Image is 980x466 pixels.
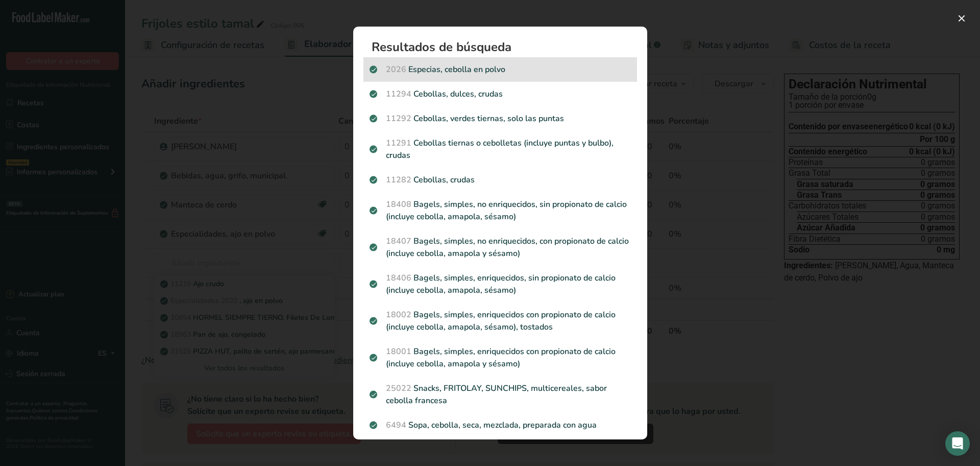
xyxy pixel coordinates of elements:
span: 18406 [386,272,411,284]
span: 18002 [386,309,411,320]
p: Bagels, simples, enriquecidos, sin propionato de calcio (incluye cebolla, amapola, sésamo) [370,272,631,296]
p: Especias, cebolla en polvo [370,63,631,76]
div: Abrir Intercom Messenger [945,431,970,456]
p: Cebollas, dulces, crudas [370,88,631,100]
h1: Resultados de búsqueda [372,41,637,53]
span: 11282 [386,174,411,185]
span: 11294 [386,88,411,100]
p: Cebollas tiernas o cebolletas (incluye puntas y bulbo), crudas [370,137,631,161]
p: Bagels, simples, enriquecidos con propionato de calcio (incluye cebolla, amapola y sésamo) [370,345,631,370]
p: Cebollas, verdes tiernas, solo las puntas [370,112,631,125]
p: Snacks, FRITOLAY, SUNCHIPS, multicereales, sabor cebolla francesa [370,382,631,407]
p: Cebollas, crudas [370,174,631,186]
span: 18408 [386,199,411,210]
p: Bagels, simples, no enriquecidos, con propionato de calcio (incluye cebolla, amapola y sésamo) [370,235,631,260]
span: 11292 [386,113,411,124]
span: 18407 [386,236,411,247]
span: 11291 [386,137,411,149]
p: Sopa, cebolla, seca, mezclada, preparada con agua [370,419,631,431]
span: 18001 [386,346,411,357]
span: 2026 [386,64,406,75]
span: 25022 [386,383,411,394]
p: Bagels, simples, no enriquecidos, sin propionato de calcio (incluye cebolla, amapola, sésamo) [370,198,631,223]
span: 6494 [386,420,406,431]
p: Bagels, simples, enriquecidos con propionato de calcio (incluye cebolla, amapola, sésamo), tostados [370,309,631,333]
